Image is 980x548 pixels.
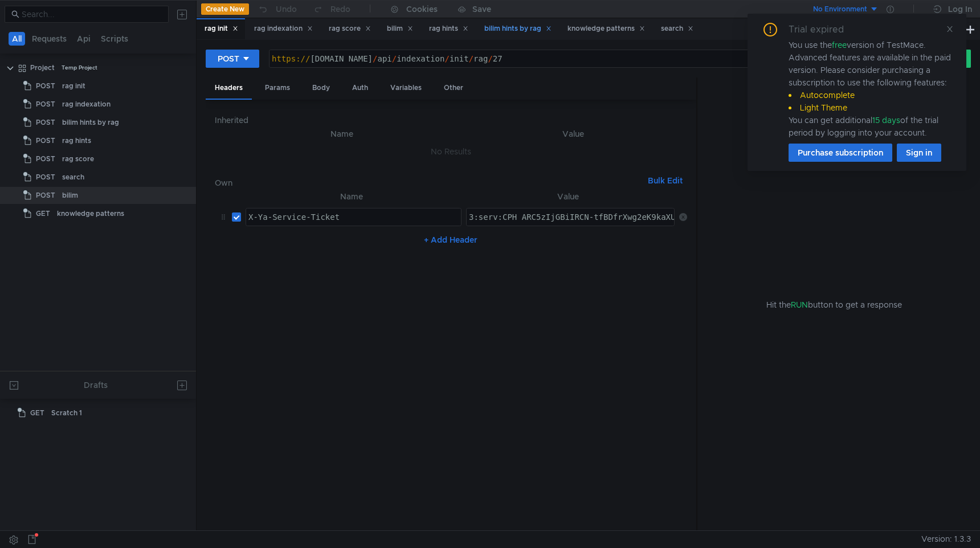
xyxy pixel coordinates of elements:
[28,32,70,46] button: Requests
[406,2,438,16] div: Cookies
[766,298,902,311] span: Hit the button to get a response
[419,233,482,247] button: + Add Header
[462,190,675,203] th: Value
[218,52,239,65] div: POST
[36,169,55,186] span: POST
[205,23,238,35] div: rag init
[789,101,953,114] li: Light Theme
[254,23,313,35] div: rag indexation
[789,144,892,162] button: Purchase subscription
[62,150,94,167] div: rag score
[303,77,339,99] div: Body
[36,150,55,167] span: POST
[567,23,645,35] div: knowledge patterns
[97,32,132,46] button: Scripts
[215,113,687,127] h6: Inherited
[484,23,552,35] div: bilim hints by rag
[241,190,462,203] th: Name
[429,23,468,35] div: rag hints
[36,187,55,204] span: POST
[329,23,371,35] div: rag score
[256,77,299,99] div: Params
[813,4,867,15] div: No Environment
[789,114,953,139] div: You can get additional of the trial period by logging into your account.
[51,404,82,422] div: Scratch 1
[387,23,413,35] div: bilim
[872,115,900,125] span: 15 days
[30,59,55,76] div: Project
[249,1,305,18] button: Undo
[201,3,249,15] button: Create New
[36,77,55,95] span: POST
[30,404,44,422] span: GET
[330,2,350,16] div: Redo
[789,39,953,139] div: You use the version of TestMace. Advanced features are available in the paid version. Please cons...
[343,77,377,99] div: Auth
[921,531,971,547] span: Version: 1.3.3
[9,32,25,46] button: All
[22,8,162,21] input: Search...
[832,40,847,50] span: free
[62,77,85,95] div: rag init
[57,205,124,222] div: knowledge patterns
[305,1,358,18] button: Redo
[897,144,941,162] button: Sign in
[791,300,808,310] span: RUN
[62,169,84,186] div: search
[431,146,471,157] nz-embed-empty: No Results
[224,127,460,141] th: Name
[789,23,857,36] div: Trial expired
[206,50,259,68] button: POST
[84,378,108,392] div: Drafts
[206,77,252,100] div: Headers
[36,132,55,149] span: POST
[36,114,55,131] span: POST
[643,174,687,187] button: Bulk Edit
[36,96,55,113] span: POST
[62,96,111,113] div: rag indexation
[36,205,50,222] span: GET
[460,127,687,141] th: Value
[215,176,643,190] h6: Own
[948,2,972,16] div: Log In
[62,187,78,204] div: bilim
[62,114,119,131] div: bilim hints by rag
[435,77,472,99] div: Other
[472,5,491,13] div: Save
[789,89,953,101] li: Autocomplete
[62,59,97,76] div: Temp Project
[661,23,693,35] div: search
[73,32,94,46] button: Api
[62,132,91,149] div: rag hints
[276,2,297,16] div: Undo
[381,77,431,99] div: Variables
